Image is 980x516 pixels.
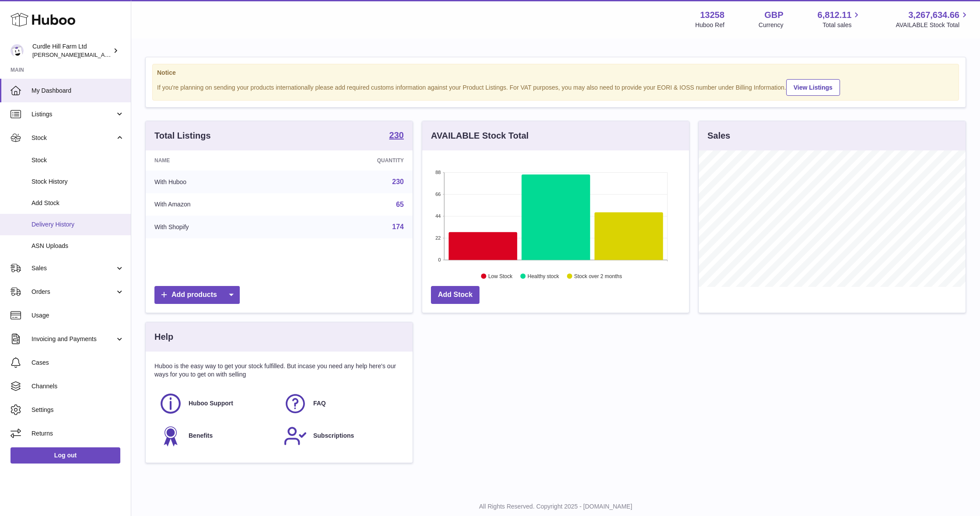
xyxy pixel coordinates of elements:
[189,432,213,440] span: Benefits
[435,192,441,197] text: 66
[759,21,784,29] div: Currency
[146,171,292,193] td: With Huboo
[31,382,124,390] span: Channels
[896,9,969,29] a: 3,267,634.66 AVAILABLE Stock Total
[700,9,724,21] strong: 13258
[157,78,954,96] div: If you're planning on sending your products internationally please add required customs informati...
[31,406,124,414] span: Settings
[31,134,115,142] span: Stock
[389,131,404,141] a: 230
[786,79,840,96] a: View Listings
[10,447,120,463] a: Log out
[146,150,292,171] th: Name
[32,51,175,58] span: [PERSON_NAME][EMAIL_ADDRESS][DOMAIN_NAME]
[31,429,124,438] span: Returns
[31,264,115,272] span: Sales
[31,87,124,95] span: My Dashboard
[818,9,862,29] a: 6,812.11 Total sales
[822,21,861,29] span: Total sales
[32,42,111,59] div: Curdle Hill Farm Ltd
[707,130,730,142] h3: Sales
[392,223,404,230] a: 174
[31,199,124,207] span: Add Stock
[138,502,973,511] p: All Rights Reserved. Copyright 2025 - [DOMAIN_NAME]
[159,392,275,415] a: Huboo Support
[10,44,24,57] img: miranda@diddlysquatfarmshop.com
[431,130,528,142] h3: AVAILABLE Stock Total
[154,286,240,304] a: Add products
[908,9,959,21] span: 3,267,634.66
[313,399,326,408] span: FAQ
[154,130,211,142] h3: Total Listings
[695,21,724,29] div: Huboo Ref
[31,288,115,296] span: Orders
[31,178,124,186] span: Stock History
[31,359,124,367] span: Cases
[818,9,852,21] span: 6,812.11
[154,362,404,379] p: Huboo is the easy way to get your stock fulfilled. But incase you need any help here's our ways f...
[528,273,560,279] text: Healthy stock
[146,193,292,216] td: With Amazon
[292,150,413,171] th: Quantity
[154,331,173,343] h3: Help
[435,235,441,241] text: 22
[157,69,954,77] strong: Notice
[313,432,354,440] span: Subscriptions
[31,156,124,164] span: Stock
[31,220,124,229] span: Delivery History
[31,335,115,343] span: Invoicing and Payments
[435,170,441,175] text: 88
[574,273,622,279] text: Stock over 2 months
[488,273,513,279] text: Low Stock
[283,392,399,415] a: FAQ
[396,201,404,208] a: 65
[431,286,479,304] a: Add Stock
[159,424,275,448] a: Benefits
[189,399,233,408] span: Huboo Support
[764,9,783,21] strong: GBP
[31,110,115,119] span: Listings
[146,216,292,238] td: With Shopify
[31,242,124,250] span: ASN Uploads
[438,257,441,262] text: 0
[435,213,441,219] text: 44
[283,424,399,448] a: Subscriptions
[389,131,404,139] strong: 230
[392,178,404,185] a: 230
[896,21,969,29] span: AVAILABLE Stock Total
[31,311,124,320] span: Usage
